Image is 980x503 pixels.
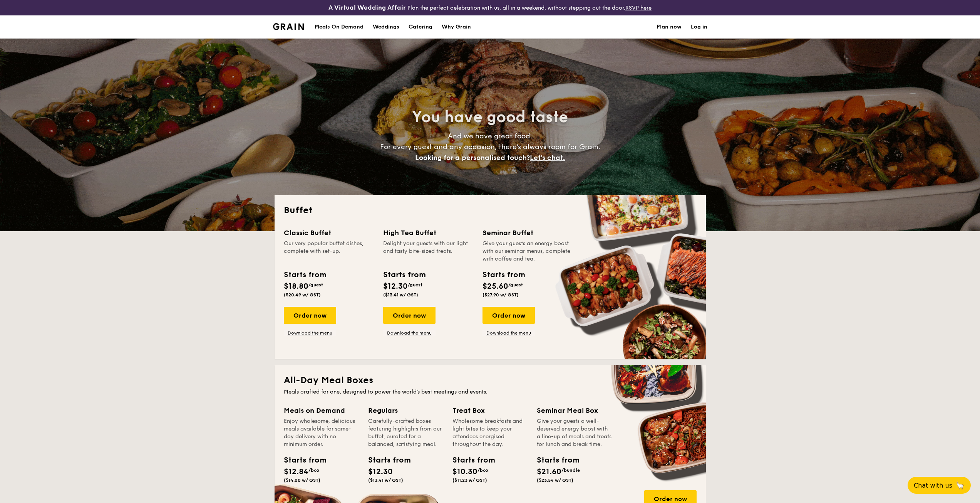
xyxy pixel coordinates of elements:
[368,467,393,476] span: $12.30
[537,417,612,448] div: Give your guests a well-deserved energy boost with a line-up of meals and treats for lunch and br...
[452,417,528,448] div: Wholesome breakfasts and light bites to keep your attendees energised throughout the day.
[284,282,308,291] span: $18.80
[530,153,565,162] span: Let's chat.
[368,15,404,39] a: Weddings
[409,15,432,39] h1: Catering
[537,405,612,416] div: Seminar Meal Box
[273,23,304,30] img: Grain
[561,468,580,473] span: /bundle
[657,15,682,39] a: Plan now
[482,227,573,238] div: Seminar Buffet
[437,15,476,39] a: Why Grain
[508,282,523,288] span: /guest
[537,454,571,466] div: Starts from
[284,204,697,217] h2: Buffet
[383,227,473,238] div: High Tea Buffet
[383,282,408,291] span: $12.30
[368,417,443,448] div: Carefully-crafted boxes featuring highlights from our buffet, curated for a balanced, satisfying ...
[284,240,374,263] div: Our very popular buffet dishes, complete with set-up.
[452,454,487,466] div: Starts from
[452,405,528,416] div: Treat Box
[482,292,519,298] span: ($27.90 w/ GST)
[482,240,573,263] div: Give your guests an energy boost with our seminar menus, complete with coffee and tea.
[383,292,418,298] span: ($13.41 w/ GST)
[477,468,489,473] span: /box
[310,15,368,39] a: Meals On Demand
[383,307,436,324] div: Order now
[268,3,712,12] div: Plan the perfect celebration with us, all in a weekend, without stepping out the door.
[482,330,535,336] a: Download the menu
[955,481,965,490] span: 🦙
[284,417,359,448] div: Enjoy wholesome, delicious meals available for same-day delivery with no minimum order.
[284,374,697,387] h2: All-Day Meal Boxes
[625,5,652,11] a: RSVP here
[284,330,336,336] a: Download the menu
[315,15,364,39] div: Meals On Demand
[284,269,326,281] div: Starts from
[284,467,308,476] span: $12.84
[383,240,473,263] div: Delight your guests with our light and tasty bite-sized treats.
[308,468,320,473] span: /box
[284,478,320,483] span: ($14.00 w/ GST)
[482,269,524,281] div: Starts from
[368,478,403,483] span: ($13.41 w/ GST)
[284,405,359,416] div: Meals on Demand
[452,478,487,483] span: ($11.23 w/ GST)
[914,482,952,489] span: Chat with us
[284,388,697,396] div: Meals crafted for one, designed to power the world's best meetings and events.
[284,227,374,238] div: Classic Buffet
[368,454,403,466] div: Starts from
[383,330,436,336] a: Download the menu
[368,405,443,416] div: Regulars
[482,307,535,324] div: Order now
[408,282,422,288] span: /guest
[482,282,508,291] span: $25.60
[284,292,321,298] span: ($20.49 w/ GST)
[537,467,561,476] span: $21.60
[273,23,304,30] a: Logotype
[452,467,477,476] span: $10.30
[537,478,573,483] span: ($23.54 w/ GST)
[442,15,471,39] div: Why Grain
[404,15,437,39] a: Catering
[284,307,336,324] div: Order now
[328,3,406,12] h4: A Virtual Wedding Affair
[383,269,425,281] div: Starts from
[308,282,323,288] span: /guest
[373,15,399,39] div: Weddings
[908,477,971,494] button: Chat with us🦙
[284,454,318,466] div: Starts from
[691,15,707,39] a: Log in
